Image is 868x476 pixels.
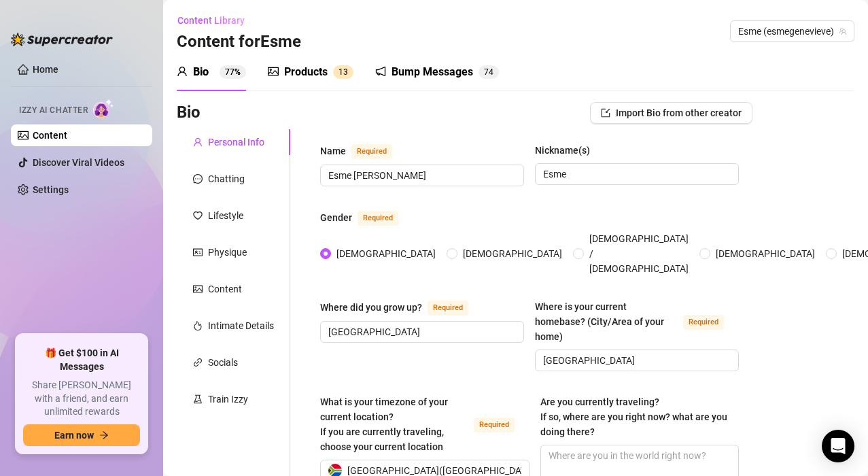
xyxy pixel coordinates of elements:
div: Nickname(s) [535,143,590,158]
span: 4 [489,67,493,77]
span: Content Library [177,15,245,26]
img: logo-BBDzfeDw.svg [11,33,113,46]
h3: Bio [177,102,201,124]
button: Earn nowarrow-right [23,424,140,446]
span: import [601,108,610,118]
span: message [193,174,203,184]
span: link [193,358,203,367]
div: Name [320,143,346,158]
span: Import Bio from other creator [616,107,742,118]
div: Content [208,282,242,296]
span: Izzy AI Chatter [19,104,88,117]
input: Where did you grow up? [328,324,513,339]
span: What is your timezone of your current location? If you are currently traveling, choose your curre... [320,396,448,452]
span: Are you currently traveling? If so, where are you right now? what are you doing there? [540,396,727,437]
span: Share [PERSON_NAME] with a friend, and earn unlimited rewards [23,379,140,419]
span: 1 [338,67,343,77]
div: Personal Info [208,135,264,150]
span: experiment [193,394,203,404]
span: Required [683,315,724,330]
input: Where is your current homebase? (City/Area of your home) [543,353,728,368]
span: Esme (esmegenevieve) [738,21,846,41]
a: Content [33,130,67,141]
button: Content Library [177,10,256,31]
span: [DEMOGRAPHIC_DATA] [457,246,568,261]
label: Where did you grow up? [320,299,483,316]
span: arrow-right [99,430,109,440]
div: Physique [208,245,247,260]
span: [DEMOGRAPHIC_DATA] / [DEMOGRAPHIC_DATA] [584,231,694,276]
h3: Content for Esme [177,31,301,53]
span: Required [474,418,515,432]
div: Lifestyle [208,208,243,223]
div: Where did you grow up? [320,300,422,315]
span: [DEMOGRAPHIC_DATA] [331,246,441,261]
div: Train Izzy [208,392,248,407]
div: Open Intercom Messenger [822,430,854,462]
a: Settings [33,184,69,195]
input: Nickname(s) [543,167,728,182]
div: Intimate Details [208,318,274,333]
label: Gender [320,209,413,226]
label: Nickname(s) [535,143,600,158]
div: Bump Messages [392,64,473,80]
input: Name [328,168,513,183]
span: 3 [343,67,348,77]
label: Name [320,143,407,159]
span: [DEMOGRAPHIC_DATA] [710,246,820,261]
div: Bio [193,64,209,80]
span: team [839,27,847,35]
div: Socials [208,355,238,370]
span: fire [193,321,203,330]
span: heart [193,211,203,220]
sup: 77% [220,65,246,79]
button: Import Bio from other creator [590,102,752,124]
span: picture [193,284,203,294]
span: user [193,137,203,147]
span: 🎁 Get $100 in AI Messages [23,347,140,373]
label: Where is your current homebase? (City/Area of your home) [535,299,739,344]
span: Required [351,144,392,159]
span: Required [428,301,468,316]
span: Earn now [54,430,94,441]
div: Chatting [208,171,245,186]
span: picture [268,66,279,77]
span: 7 [484,67,489,77]
span: notification [375,66,386,77]
div: Where is your current homebase? (City/Area of your home) [535,299,678,344]
sup: 74 [479,65,499,79]
div: Products [284,64,328,80]
a: Home [33,64,58,75]
div: Gender [320,210,352,225]
span: user [177,66,188,77]
img: AI Chatter [93,99,114,118]
span: Required [358,211,398,226]
sup: 13 [333,65,353,79]
span: idcard [193,248,203,257]
a: Discover Viral Videos [33,157,124,168]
